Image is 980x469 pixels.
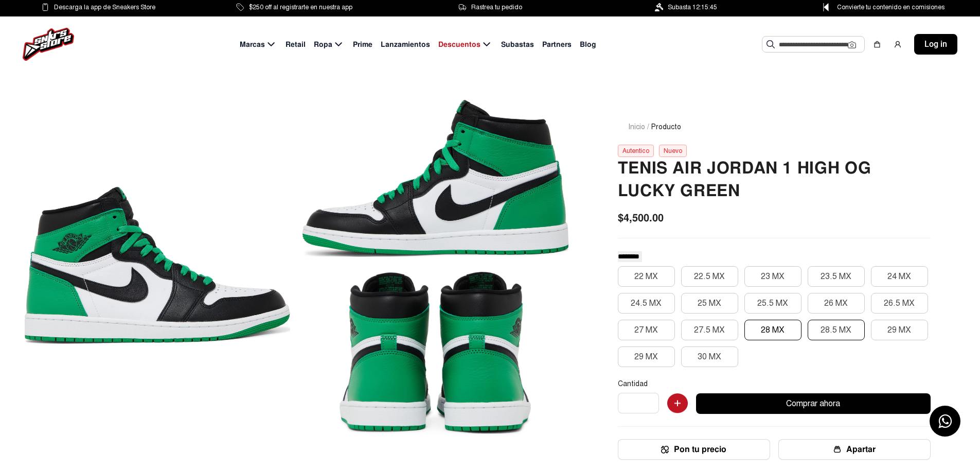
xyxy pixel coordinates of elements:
div: Autentico [618,145,654,157]
span: Descuentos [438,39,480,50]
button: 25.5 MX [744,293,801,314]
span: $4,500.00 [618,210,664,225]
button: 24.5 MX [618,293,675,314]
button: 28 MX [744,320,801,340]
span: Producto [651,121,681,132]
img: Agregar al carrito [667,393,688,414]
button: Comprar ahora [696,393,931,414]
span: $250 off al registrarte en nuestra app [249,2,352,13]
img: logo [23,28,74,61]
span: Partners [542,39,572,50]
button: 26 MX [808,293,865,314]
button: 25 MX [681,293,738,314]
img: Icon.png [661,445,669,454]
span: Ropa [314,39,332,50]
span: Marcas [240,39,265,50]
button: 29 MX [871,320,928,340]
img: Control Point Icon [819,3,832,11]
span: Subasta 12:15:45 [668,2,717,13]
button: 23.5 MX [808,266,865,287]
button: 27.5 MX [681,320,738,340]
span: Subastas [501,39,534,50]
span: Lanzamientos [381,39,430,50]
span: Convierte tu contenido en comisiones [837,2,945,13]
span: Blog [580,39,596,50]
img: shopping [873,40,881,48]
button: 30 MX [681,346,738,367]
img: wallet-05.png [833,445,841,454]
button: 22.5 MX [681,266,738,287]
button: 23 MX [744,266,801,287]
button: 24 MX [871,266,928,287]
button: Pon tu precio [618,439,770,460]
span: / [647,121,649,132]
img: user [894,40,902,48]
a: Inicio [628,123,645,131]
div: Nuevo [659,145,687,157]
button: Apartar [778,439,931,460]
h2: Tenis Air Jordan 1 High Og Lucky Green [618,157,931,202]
img: Cámara [848,41,856,49]
button: 29 MX [618,346,675,367]
span: Prime [353,39,372,50]
button: 22 MX [618,266,675,287]
button: 27 MX [618,320,675,340]
button: 28.5 MX [808,320,865,340]
img: Buscar [767,40,775,48]
span: Log in [924,38,947,50]
span: Descarga la app de Sneakers Store [54,2,155,13]
span: Rastrea tu pedido [471,2,522,13]
button: 26.5 MX [871,293,928,314]
p: Cantidad [618,379,931,389]
span: Retail [286,39,306,50]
